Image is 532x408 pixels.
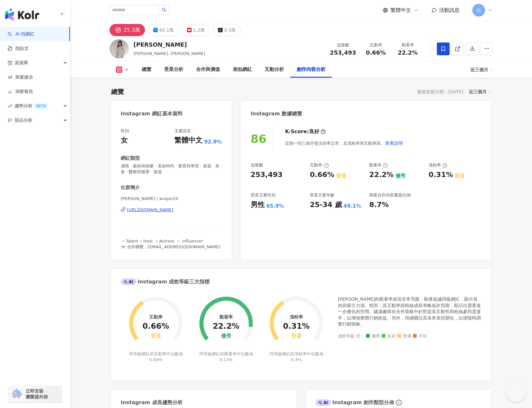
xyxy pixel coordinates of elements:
[149,314,163,319] div: 互動率
[385,141,403,146] span: 查看說明
[251,170,283,180] div: 253,493
[369,200,389,210] div: 8.7%
[10,389,23,399] img: chrome extension
[128,351,184,363] div: 同等級網紅的互動率中位數為
[310,200,342,210] div: 25-34 歲
[26,388,48,400] span: 立即安裝 瀏覽器外掛
[124,26,140,35] div: 25.3萬
[385,137,403,150] button: 查看說明
[110,24,145,36] button: 25.3萬
[336,173,346,180] div: 普通
[233,66,252,73] div: 相似網紅
[148,24,179,36] button: 89.1萬
[310,192,335,198] div: 受眾主要年齡
[315,399,331,406] div: AI
[291,333,301,339] div: 普通
[219,357,232,362] span: 0.13%
[142,322,169,331] div: 0.66%
[142,66,151,73] div: 總覽
[174,128,191,134] div: 主要語言
[429,170,453,180] div: 0.31%
[309,128,319,135] div: 良好
[213,24,241,36] button: 8.5萬
[391,7,411,14] span: 繁體中文
[469,88,491,96] div: 近三個月
[8,385,62,403] a: chrome extension立即安裝 瀏覽器外掛
[34,103,49,109] div: BETA
[297,66,325,73] div: 創作內容分析
[395,173,406,180] div: 優秀
[8,74,33,81] a: 商案媒合
[395,399,403,406] span: info-circle
[269,351,324,363] div: 同等級網紅的漲粉率中位數為
[413,334,427,339] span: 不佳
[285,128,326,135] div: K-Score :
[476,7,481,14] span: 佶
[110,39,129,58] img: KOL Avatar
[366,334,380,339] span: 優秀
[121,278,209,285] div: Instagram 成效等級三大指標
[121,184,140,191] div: 社群簡介
[344,203,361,210] div: 49.1%
[364,42,388,48] div: 互動率
[111,87,124,96] div: 總覽
[290,314,303,319] div: 漲粉率
[265,66,284,73] div: 互動分析
[470,65,493,75] div: 近三個月
[121,279,136,285] div: AI
[397,334,411,339] span: 普通
[182,24,210,36] button: 1.2萬
[285,137,403,150] div: 近期一到三個月發文頻率正常，且漲粉率與互動率高。
[454,173,465,180] div: 普通
[310,162,329,168] div: 互動率
[213,322,239,331] div: 22.2%
[417,89,463,94] div: 最後更新日期：[DATE]
[366,50,386,56] span: 0.66%
[251,110,302,117] div: Instagram 數據總覽
[133,51,205,56] span: [PERSON_NAME], [PERSON_NAME]
[159,26,174,35] div: 89.1萬
[369,162,388,168] div: 觀看率
[196,66,220,73] div: 合作與價值
[164,66,183,73] div: 受眾分析
[121,239,220,249] span: 🔸Talent🔸Host 🔸Actress 🔸 influencer 💌 合作聯繫 : [EMAIL_ADDRESS][DOMAIN_NAME]
[5,8,39,21] img: logo
[8,89,33,95] a: 洞察報告
[398,50,418,56] span: 22.2%
[330,42,356,48] div: 追蹤數
[15,56,28,70] span: 資源庫
[283,322,309,331] div: 0.31%
[439,7,460,13] span: 活動訊息
[121,128,129,134] div: 性別
[8,45,29,52] a: 找貼文
[330,49,356,56] span: 253,493
[15,113,33,127] span: 競品分析
[121,163,222,175] span: 感情 · 藝術與娛樂 · 美妝時尚 · 教育與學習 · 家庭 · 美食 · 醫療與健康 · 旅遊
[266,203,284,210] div: 65.9%
[127,207,173,213] div: [URL][DOMAIN_NAME]
[193,26,205,35] div: 1.2萬
[204,138,222,145] span: 92.9%
[369,170,393,180] div: 22.2%
[429,162,447,168] div: 漲粉率
[162,8,166,12] span: search
[8,31,34,37] a: searchAI 找網紅
[149,357,162,362] span: 0.68%
[396,42,420,48] div: 觀看率
[221,333,231,339] div: 優秀
[121,207,222,213] a: [URL][DOMAIN_NAME]
[310,170,334,180] div: 0.66%
[15,99,49,113] span: 趨勢分析
[506,382,526,402] iframe: Help Scout Beacon - Open
[251,192,276,198] div: 受眾主要性別
[121,110,183,117] div: Instagram 網紅基本資料
[121,135,128,145] div: 女
[291,357,301,362] span: 0.4%
[338,334,482,339] div: 成效等級 ：
[121,155,140,162] div: 網紅類型
[121,399,183,406] div: Instagram 成長趨勢分析
[121,196,222,202] span: [PERSON_NAME] | wuipei29
[382,334,396,339] span: 良好
[251,162,263,168] div: 追蹤數
[369,192,411,198] div: 商業合作內容覆蓋比例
